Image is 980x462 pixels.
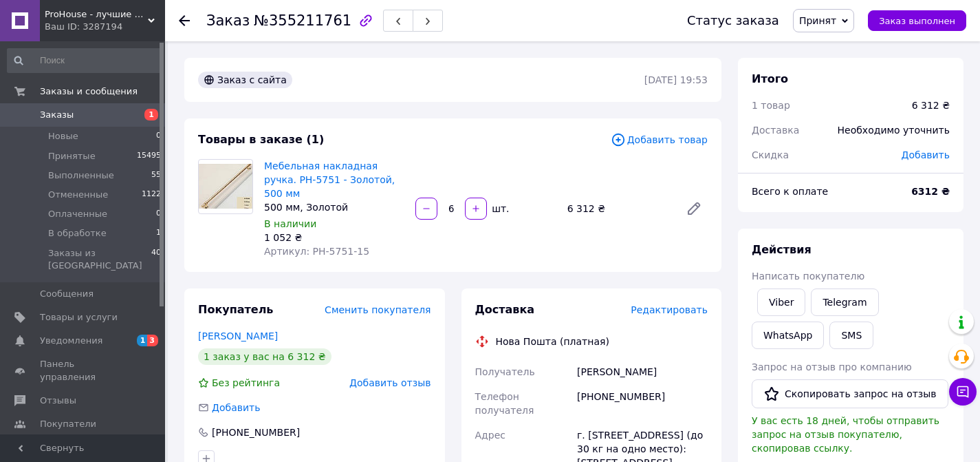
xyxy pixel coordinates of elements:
span: У вас есть 18 дней, чтобы отправить запрос на отзыв покупателю, скопировав ссылку. [752,415,939,454]
a: Telegram [811,288,878,316]
span: 3 [147,335,158,346]
span: Покупатель [198,303,273,316]
span: 40 [151,247,161,272]
span: Скидка [752,149,789,160]
div: 6 312 ₴ [912,98,950,112]
a: WhatsApp [752,322,824,349]
span: ProHouse - лучшие решения для вашего дома [45,8,148,21]
span: Итого [752,72,788,85]
div: Заказ с сайта [198,72,292,88]
span: Добавить [212,402,260,413]
span: Получатель [475,366,535,377]
a: Viber [757,288,805,316]
div: [PHONE_NUMBER] [574,384,710,423]
span: Сменить покупателя [325,304,431,315]
span: Адрес [475,430,505,441]
a: Редактировать [680,195,708,222]
span: 1 [137,335,148,346]
span: Доставка [752,125,799,136]
span: Отзывы [40,395,76,407]
span: 0 [156,208,161,220]
a: Мебельная накладная ручка. PH-5751 - Золотой, 500 мм [264,160,395,199]
span: Заказы [40,109,74,121]
div: 500 мм, Золотой [264,200,404,214]
img: Мебельная накладная ручка. PH-5751 - Золотой, 500 мм [199,164,252,209]
div: [PHONE_NUMBER] [210,426,301,439]
span: Заказы и сообщения [40,85,138,98]
span: 1 товар [752,100,790,111]
div: Необходимо уточнить [829,115,958,145]
span: Панель управления [40,358,127,383]
span: В наличии [264,218,316,229]
span: Принятые [48,150,96,162]
div: 1 заказ у вас на 6 312 ₴ [198,348,331,365]
span: 0 [156,130,161,143]
button: Чат с покупателем [949,378,977,406]
div: шт. [488,202,510,216]
time: [DATE] 19:53 [644,74,708,85]
span: Покупатели [40,418,96,430]
span: Новые [48,130,78,143]
span: Доставка [475,303,535,316]
span: Написать покупателю [752,271,864,282]
span: 1122 [142,189,161,201]
span: Действия [752,243,812,256]
span: Сообщения [40,288,94,300]
span: Добавить товар [611,132,708,147]
span: Заказ выполнен [879,16,955,26]
div: Ваш ID: 3287194 [45,21,165,33]
span: Уведомления [40,335,102,347]
button: SMS [829,322,873,349]
span: Принят [799,15,836,26]
span: Выполненные [48,169,114,182]
span: В обработке [48,227,107,240]
div: Нова Пошта (платная) [492,335,613,348]
span: 1 [144,109,158,120]
span: 55 [151,169,161,182]
div: Статус заказа [687,14,779,28]
span: Заказ [206,12,250,29]
div: [PERSON_NAME] [574,359,710,384]
span: Добавить отзыв [349,377,431,388]
span: Всего к оплате [752,186,828,197]
span: Товары и услуги [40,311,118,324]
span: Редактировать [631,304,708,315]
span: Телефон получателя [475,391,534,416]
span: 15495 [137,150,161,162]
div: 1 052 ₴ [264,231,404,244]
span: Товары в заказе (1) [198,133,324,146]
b: 6312 ₴ [911,186,950,197]
span: Заказы из [GEOGRAPHIC_DATA] [48,247,151,272]
span: Оплаченные [48,208,107,220]
a: [PERSON_NAME] [198,330,278,342]
span: 1 [156,227,161,240]
button: Скопировать запрос на отзыв [752,379,948,408]
span: Отмененные [48,189,108,201]
span: №355211761 [254,12,351,29]
span: Добавить [902,149,950,160]
div: 6 312 ₴ [562,199,675,218]
button: Заказ выполнен [868,10,966,31]
span: Без рейтинга [212,377,280,388]
span: Артикул: PH-5751-15 [264,246,369,257]
div: Вернуться назад [179,14,190,28]
span: Запрос на отзыв про компанию [752,361,912,372]
input: Поиск [7,48,162,73]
